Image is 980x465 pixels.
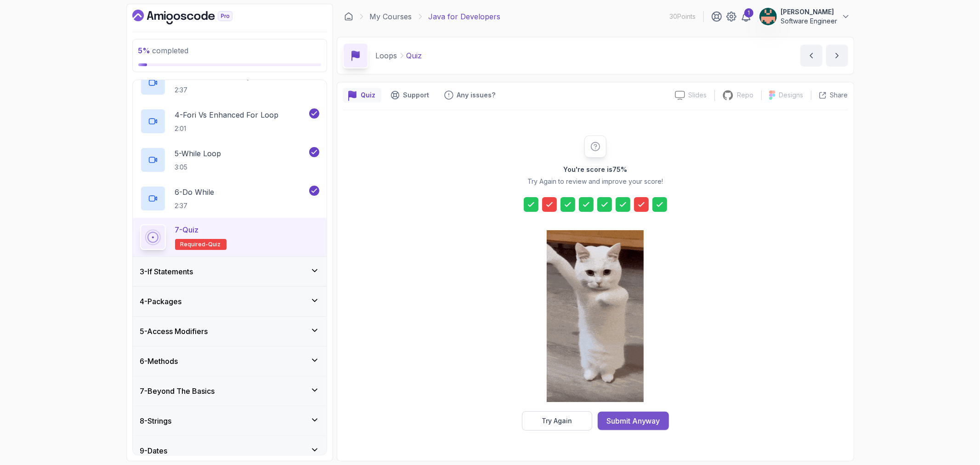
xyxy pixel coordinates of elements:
button: 3-If Statements [133,257,327,286]
button: 5-Access Modifiers [133,317,327,346]
button: 8-Strings [133,406,327,436]
p: 30 Points [670,12,696,21]
div: Try Again [542,416,572,425]
h2: You're score is 75 % [563,165,627,174]
p: 4 - Fori vs Enhanced For Loop [175,109,279,120]
h3: 5 - Access Modifiers [140,326,208,337]
button: 7-QuizRequired-quiz [140,224,319,250]
button: 5-While Loop3:05 [140,147,319,173]
p: 3:05 [175,163,221,172]
button: Share [811,91,848,100]
p: Quiz [407,50,422,61]
p: 2:37 [175,201,215,210]
p: Java for Developers [429,11,501,22]
h3: 4 - Packages [140,296,182,307]
button: previous content [800,45,822,67]
button: 3-Enhanced For Loop2:37 [140,70,319,96]
p: Any issues? [457,91,496,100]
a: Dashboard [344,12,353,21]
a: Dashboard [132,10,254,24]
p: Loops [376,50,397,61]
h3: 8 - Strings [140,415,172,426]
span: 5 % [138,46,151,55]
a: My Courses [370,11,412,22]
button: Support button [385,88,435,102]
button: user profile image[PERSON_NAME]Software Engineer [759,7,850,26]
h3: 7 - Beyond The Basics [140,386,215,397]
button: Try Again [522,411,592,431]
h3: 3 - If Statements [140,266,193,277]
h3: 9 - Dates [140,445,168,456]
p: 2:37 [175,85,252,95]
img: user profile image [759,8,777,25]
span: quiz [209,241,221,248]
p: Try Again to review and improve your score! [527,177,663,186]
p: 5 - While Loop [175,148,221,159]
p: 7 - Quiz [175,224,199,235]
button: 6-Methods [133,346,327,376]
p: Share [830,91,848,100]
button: 4-Fori vs Enhanced For Loop2:01 [140,108,319,134]
a: 1 [741,11,752,22]
p: 2:01 [175,124,279,133]
button: Submit Anyway [598,412,669,430]
button: 4-Packages [133,287,327,316]
div: 1 [744,8,753,17]
h3: 6 - Methods [140,356,178,367]
img: cool-cat [547,230,644,402]
p: Slides [689,91,707,100]
button: next content [826,45,848,67]
button: 7-Beyond The Basics [133,376,327,406]
button: Feedback button [439,88,501,102]
span: completed [138,46,189,55]
p: Repo [737,91,754,100]
p: Support [403,91,430,100]
p: [PERSON_NAME] [781,7,838,17]
p: Software Engineer [781,17,838,26]
button: quiz button [343,88,381,102]
p: 6 - Do While [175,187,215,198]
button: 6-Do While2:37 [140,186,319,211]
p: Quiz [361,91,376,100]
div: Submit Anyway [606,415,660,426]
p: Designs [779,91,804,100]
span: Required- [181,241,209,248]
